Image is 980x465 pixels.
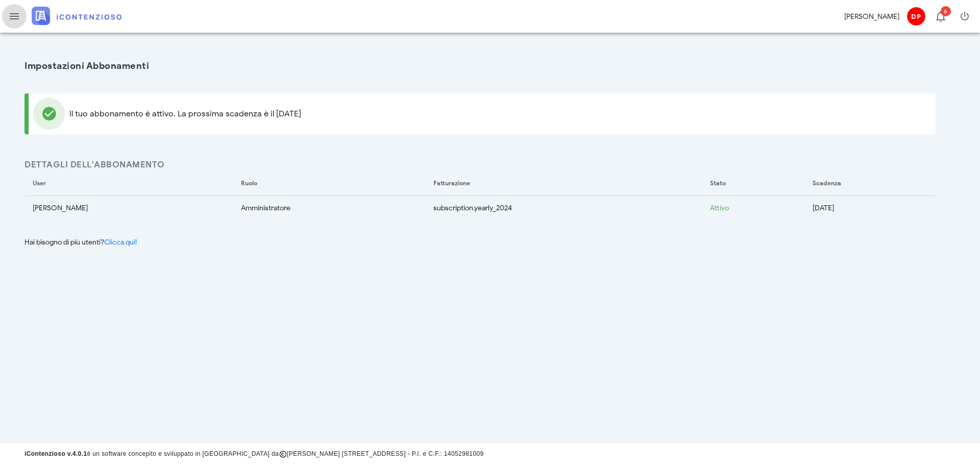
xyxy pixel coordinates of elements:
[24,450,87,457] strong: iContenzioso v.4.0.1
[233,172,425,196] th: Ruolo
[702,172,804,196] th: Stato
[24,237,936,248] div: Hai bisogno di più utenti?
[844,11,899,22] div: [PERSON_NAME]
[24,59,936,73] h1: Impostazioni Abbonamenti
[24,196,233,221] td: [PERSON_NAME]
[24,159,936,172] h3: Dettagli dell'abbonamento
[804,196,936,221] td: [DATE]
[903,4,928,29] button: DP
[804,172,936,196] th: Scadenza
[24,172,233,196] th: User
[928,4,952,29] button: Distintivo
[104,238,137,247] a: Clicca qui!
[425,196,702,221] td: subscription.yearly_2024
[710,204,729,212] span: Attivo
[32,7,121,25] img: logo-text-2x.png
[907,7,925,26] span: DP
[425,172,702,196] th: Fatturazione
[233,196,425,221] td: Amministratore
[69,108,927,120] div: Il tuo abbonamento è attivo. La prossima scadenza è il [DATE]
[941,6,951,16] span: Distintivo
